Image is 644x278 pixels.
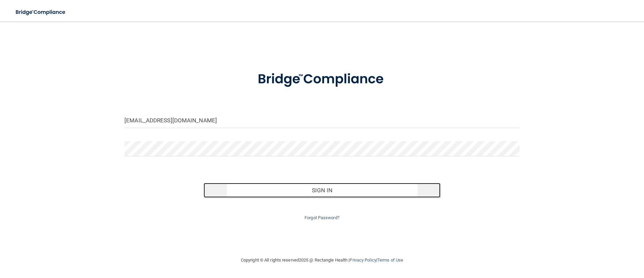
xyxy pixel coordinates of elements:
[10,5,72,19] img: bridge_compliance_login_screen.278c3ca4.svg
[350,257,376,263] a: Privacy Policy
[124,113,520,128] input: Email
[377,257,403,263] a: Terms of Use
[244,62,400,97] img: bridge_compliance_login_screen.278c3ca4.svg
[305,215,339,220] a: Forgot Password?
[200,249,444,271] div: Copyright © All rights reserved 2025 @ Rectangle Health | |
[528,230,636,257] iframe: Drift Widget Chat Controller
[204,183,441,198] button: Sign In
